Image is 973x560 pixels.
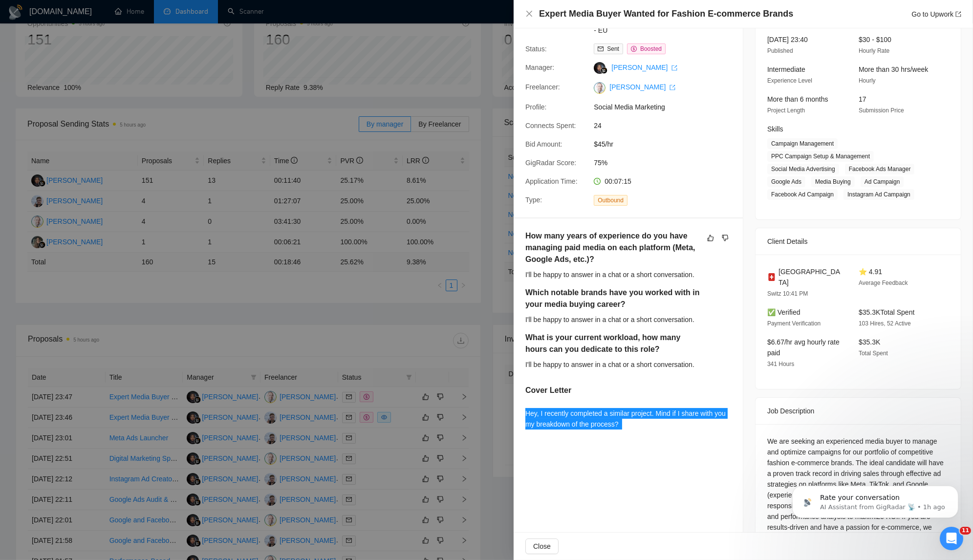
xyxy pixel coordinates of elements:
[525,385,571,396] h5: Cover Letter
[611,64,677,71] a: [PERSON_NAME] export
[859,77,876,84] span: Hourly
[525,314,731,325] div: I'll be happy to answer in a chat or a short conversation.
[767,164,839,174] span: Social Media Advertising
[767,107,805,114] span: Project Length
[525,408,731,430] div: Hey, I recently completed a similar project. Mind if I share with you my breakdown of the process...
[594,195,627,206] span: Outbound
[767,125,783,133] span: Skills
[525,122,576,129] span: Connects Spent:
[767,95,828,103] span: More than 6 months
[525,10,533,18] span: close
[767,398,949,424] div: Job Description
[670,85,675,90] span: export
[859,47,889,54] span: Hourly Rate
[640,45,662,52] span: Boosted
[525,196,542,204] span: Type:
[767,176,805,187] span: Google Ads
[859,95,866,103] span: 17
[767,361,794,367] span: 341 Hours
[533,541,551,552] span: Close
[707,234,714,242] span: like
[859,65,928,73] span: More than 30 hrs/week
[605,177,631,185] span: 00:07:15
[525,287,700,310] h5: Which notable brands have you worked with in your media buying career?
[525,83,560,91] span: Freelancer:
[767,36,808,43] span: [DATE] 23:40
[631,46,637,52] span: dollar
[859,350,888,357] span: Total Spent
[767,151,874,162] span: PPC Campaign Setup & Management
[767,65,805,73] span: Intermediate
[601,67,607,74] img: gigradar-bm.png
[722,234,729,242] span: dislike
[767,228,949,255] div: Client Details
[525,269,731,280] div: I'll be happy to answer in a chat or a short conversation.
[911,10,961,18] a: Go to Upworkexport
[845,164,915,174] span: Facebook Ads Manager
[539,8,793,20] h4: Expert Media Buyer Wanted for Fashion E-commerce Brands
[811,176,855,187] span: Media Buying
[594,102,740,112] span: Social Media Marketing
[705,232,716,244] button: like
[859,36,891,43] span: $30 - $100
[525,332,700,355] h5: What is your current workload, how many hours can you dedicate to this role?
[607,45,619,52] span: Sent
[767,338,840,357] span: $6.67/hr avg hourly rate paid
[859,308,914,316] span: $35.3K Total Spent
[778,266,843,288] span: [GEOGRAPHIC_DATA]
[767,189,838,200] span: Facebook Ad Campaign
[525,177,578,185] span: Application Time:
[767,320,821,327] span: Payment Verification
[767,77,812,84] span: Experience Level
[767,47,793,54] span: Published
[859,320,911,327] span: 103 Hires, 52 Active
[525,359,731,370] div: I'll be happy to answer in a chat or a short conversation.
[598,46,604,52] span: mail
[955,11,961,17] span: export
[859,107,904,114] span: Submission Price
[525,159,576,167] span: GigRadar Score:
[940,527,963,550] iframe: Intercom live chat
[594,139,740,150] span: $45/hr
[843,189,914,200] span: Instagram Ad Campaign
[767,308,800,316] span: ✅ Verified
[525,538,559,554] button: Close
[594,157,740,168] span: 75%
[525,45,547,53] span: Status:
[767,290,808,297] span: Switz 10:41 PM
[594,82,605,94] img: c1-Ow9aLcblqxt-YoFKzxHgGnqRasFAsWW5KzfFKq3aDEBdJ9EVDXstja2V5Hd90t7
[525,103,547,111] span: Profile:
[859,268,882,276] span: ⭐ 4.91
[861,176,904,187] span: Ad Campaign
[609,83,675,91] a: [PERSON_NAME] export
[525,140,562,148] span: Bid Amount:
[671,65,677,71] span: export
[525,64,554,71] span: Manager:
[525,10,533,18] button: Close
[859,280,908,286] span: Average Feedback
[719,232,731,244] button: dislike
[594,178,601,185] span: clock-circle
[594,120,740,131] span: 24
[859,338,880,346] span: $35.3K
[960,527,971,535] span: 11
[767,138,838,149] span: Campaign Management
[525,230,700,265] h5: How many years of experience do you have managing paid media on each platform (Meta, Google Ads, ...
[778,465,973,534] iframe: Intercom notifications message
[767,272,776,282] img: 🇨🇭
